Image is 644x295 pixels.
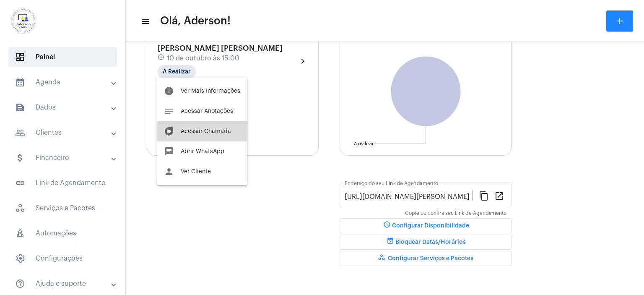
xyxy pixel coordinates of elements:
[181,128,231,134] span: Acessar Chamada
[181,108,233,114] span: Acessar Anotações
[164,126,174,136] mat-icon: duo
[164,146,174,157] mat-icon: chat
[181,88,240,94] span: Ver Mais Informações
[164,86,174,96] mat-icon: info
[181,149,224,154] span: Abrir WhatsApp
[164,106,174,116] mat-icon: notes
[181,169,211,175] span: Ver Cliente
[164,167,174,177] mat-icon: person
